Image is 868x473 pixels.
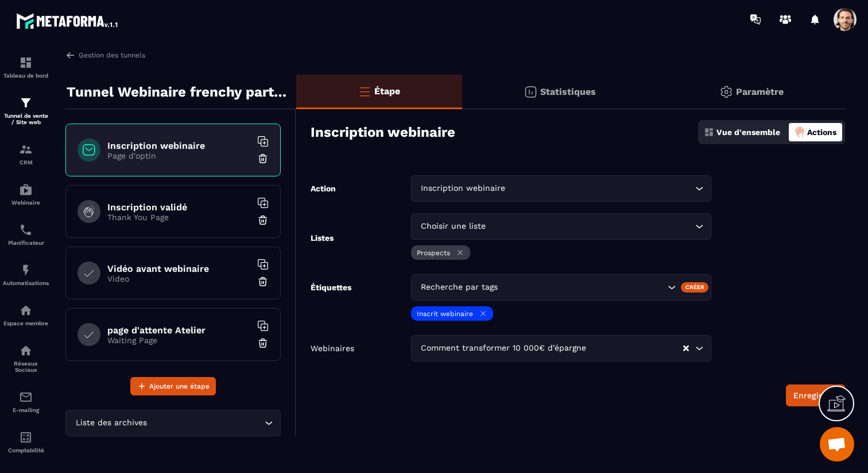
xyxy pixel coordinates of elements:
[65,410,281,436] div: Search for option
[3,280,49,286] p: Automatisations
[704,127,714,137] img: dashboard.5f9f1413.svg
[311,283,351,324] label: Étiquettes
[149,380,210,392] span: Ajouter une étape
[3,214,49,255] a: schedulerschedulerPlanificateur
[19,263,33,277] img: automations
[374,86,400,97] p: Étape
[358,84,371,98] img: bars-o.4a397970.svg
[107,213,251,222] p: Thank You Page
[3,174,49,214] a: automationsautomationsWebinaire
[3,320,49,326] p: Espace membre
[786,384,845,406] button: Enregistrer
[3,382,49,422] a: emailemailE-mailing
[524,85,537,99] img: stats.20deebd0.svg
[3,360,49,373] p: Réseaux Sociaux
[418,220,489,233] span: Choisir une liste
[107,325,251,336] h6: page d'attente Atelier
[19,223,33,237] img: scheduler
[411,274,712,301] div: Search for option
[418,342,589,355] span: Comment transformer 10 000€ d’épargne
[3,407,49,413] p: E-mailing
[107,140,251,151] h6: Inscription webinaire
[820,427,854,462] a: Ouvrir le chat
[257,214,269,226] img: trash
[107,151,251,160] p: Page d'optin
[311,344,354,353] label: Webinaires
[19,96,33,110] img: formation
[130,377,216,395] button: Ajouter une étape
[807,128,836,137] p: Actions
[411,175,712,202] div: Search for option
[3,422,49,462] a: accountantaccountantComptabilité
[19,344,33,357] img: social-network
[65,50,145,60] a: Gestion des tunnels
[589,342,683,355] input: Search for option
[19,430,33,444] img: accountant
[3,134,49,174] a: formationformationCRM
[3,335,49,382] a: social-networksocial-networkRéseaux Sociaux
[107,336,251,345] p: Waiting Page
[3,447,49,453] p: Comptabilité
[411,335,712,362] div: Search for option
[418,281,501,294] span: Recherche par tags
[681,282,709,293] div: Créer
[417,249,450,257] p: Prospects
[257,153,269,164] img: trash
[489,220,693,233] input: Search for option
[311,233,334,243] label: Listes
[19,183,33,197] img: automations
[311,184,336,193] label: Action
[311,124,455,140] h3: Inscription webinaire
[411,213,712,240] div: Search for option
[257,337,269,349] img: trash
[107,263,251,274] h6: Vidéo avant webinaire
[3,113,49,125] p: Tunnel de vente / Site web
[3,199,49,206] p: Webinaire
[73,417,149,429] span: Liste des archives
[19,390,33,404] img: email
[508,182,693,195] input: Search for option
[418,182,508,195] span: Inscription webinaire
[3,159,49,166] p: CRM
[719,85,733,99] img: setting-gr.5f69749f.svg
[65,50,76,60] img: arrow
[683,344,689,353] button: Clear Selected
[257,276,269,287] img: trash
[501,281,665,294] input: Search for option
[107,202,251,213] h6: Inscription validé
[540,86,596,97] p: Statistiques
[107,274,251,283] p: Video
[417,310,473,318] p: Inscrit webinaire
[3,255,49,295] a: automationsautomationsAutomatisations
[149,417,262,429] input: Search for option
[3,47,49,87] a: formationformationTableau de bord
[716,128,780,137] p: Vue d'ensemble
[67,80,288,103] p: Tunnel Webinaire frenchy partners
[736,86,784,97] p: Paramètre
[16,10,119,31] img: logo
[3,295,49,335] a: automationsautomationsEspace membre
[19,143,33,156] img: formation
[795,127,805,137] img: actions-active.8f1ece3a.png
[19,56,33,70] img: formation
[3,72,49,79] p: Tableau de bord
[3,240,49,246] p: Planificateur
[19,303,33,317] img: automations
[3,87,49,134] a: formationformationTunnel de vente / Site web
